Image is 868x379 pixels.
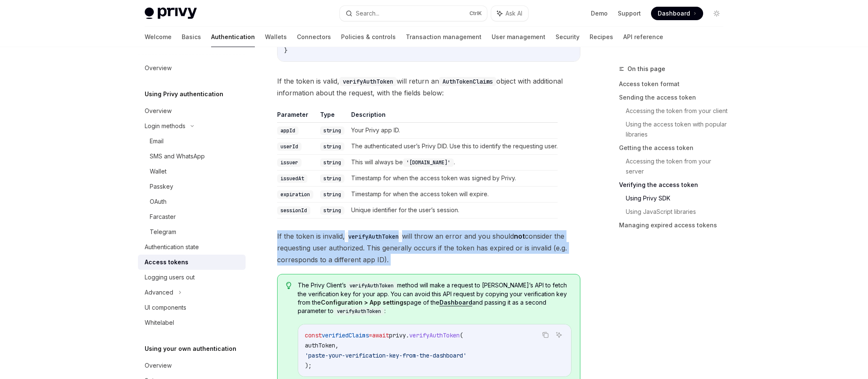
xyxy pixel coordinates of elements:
code: string [320,206,344,215]
a: Accessing the token from your client [626,104,730,118]
div: Overview [145,361,172,371]
a: Overview [138,61,246,76]
a: Wallet [138,164,246,179]
code: string [320,142,344,151]
span: Ctrl K [469,10,482,17]
a: Dashboard [439,299,472,306]
button: Ask AI [553,329,564,340]
code: issuedAt [277,174,307,183]
div: Email [150,136,164,146]
code: string [320,158,344,167]
code: '[DOMAIN_NAME]' [403,158,454,167]
span: authToken [305,342,335,349]
th: Type [317,111,348,123]
a: OAuth [138,194,246,209]
a: Basics [182,27,201,47]
h5: Using Privy authentication [145,89,223,99]
a: Welcome [145,27,172,47]
a: Access tokens [138,255,246,270]
a: Telegram [138,224,246,240]
a: Accessing the token from your server [626,155,730,178]
span: privy [389,332,406,339]
svg: Tip [286,282,292,290]
div: UI components [145,303,186,313]
span: On this page [627,64,665,74]
span: const [305,332,322,339]
span: ( [460,332,463,339]
span: Dashboard [658,9,690,18]
div: Whitelabel [145,318,174,328]
button: Toggle dark mode [710,7,723,20]
button: Ask AI [491,6,528,21]
span: 'paste-your-verification-key-from-the-dashboard' [305,352,466,359]
a: Email [138,134,246,149]
a: Verifying the access token [619,178,730,192]
a: Security [556,27,580,47]
td: Timestamp for when the access token will expire. [348,186,558,202]
div: Login methods [145,121,185,131]
div: OAuth [150,197,167,207]
a: Farcaster [138,209,246,224]
th: Parameter [277,111,317,123]
a: Whitelabel [138,315,246,330]
strong: not [514,232,525,240]
strong: Configuration > App settings [321,299,407,306]
td: This will always be . [348,154,558,170]
code: expiration [277,190,313,199]
div: Overview [145,63,172,73]
a: Recipes [590,27,613,47]
div: Search... [356,8,379,18]
h5: Using your own authentication [145,344,236,354]
a: Using Privy SDK [626,192,730,205]
a: SMS and WhatsApp [138,149,246,164]
span: If the token is valid, will return an object with additional information about the request, with ... [277,75,580,99]
code: sessionId [277,206,310,215]
div: Farcaster [150,212,176,222]
a: Policies & controls [341,27,396,47]
td: Timestamp for when the access token was signed by Privy. [348,170,558,186]
div: SMS and WhatsApp [150,151,205,161]
code: AuthTokenClaims [439,77,496,86]
a: Transaction management [406,27,482,47]
code: appId [277,126,299,135]
code: userId [277,142,302,151]
div: Wallet [150,166,167,176]
span: verifyAuthToken [409,332,460,339]
a: Support [618,9,641,18]
code: issuer [277,158,302,167]
a: Sending the access token [619,91,730,104]
span: If the token is invalid, will throw an error and you should consider the requesting user authoriz... [277,230,580,266]
td: The authenticated user’s Privy DID. Use this to identify the requesting user. [348,138,558,154]
div: Authentication state [145,242,199,252]
code: string [320,126,344,135]
a: Dashboard [651,7,703,20]
a: Connectors [297,27,331,47]
div: Overview [145,106,172,116]
code: verifyAuthToken [333,307,384,316]
a: Overview [138,103,246,118]
td: Your Privy app ID. [348,122,558,138]
button: Search...CtrlK [340,6,487,21]
code: verifyAuthToken [339,77,397,86]
div: Passkey [150,182,173,192]
a: API reference [623,27,663,47]
code: string [320,190,344,199]
a: Using the access token with popular libraries [626,118,730,141]
a: Passkey [138,179,246,194]
img: light logo [145,8,197,19]
strong: Dashboard [439,299,472,306]
span: } [284,47,288,54]
code: string [320,174,344,183]
span: = [369,332,372,339]
span: The Privy Client’s method will make a request to [PERSON_NAME]’s API to fetch the verification ke... [298,281,572,316]
td: Unique identifier for the user’s session. [348,202,558,218]
a: Overview [138,358,246,373]
a: User management [492,27,545,47]
div: Advanced [145,287,173,297]
a: Managing expired access tokens [619,218,730,232]
span: , [335,342,339,349]
th: Description [348,111,558,123]
button: Copy the contents from the code block [540,329,551,340]
span: Ask AI [505,9,522,18]
a: UI components [138,300,246,315]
